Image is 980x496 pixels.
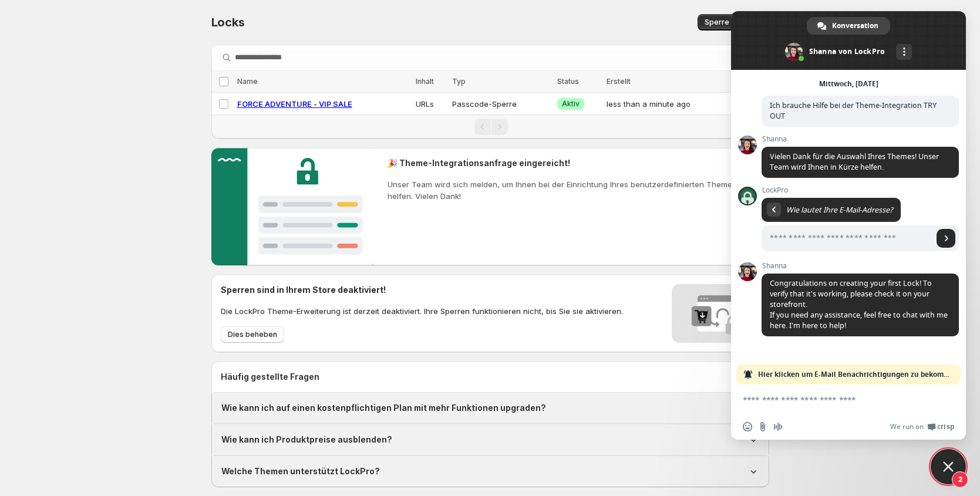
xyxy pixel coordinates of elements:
[228,330,277,339] span: Dies beheben
[416,77,434,86] span: Inhalt
[819,80,878,87] div: Mittwoch, [DATE]
[758,422,767,431] span: Datei senden
[952,471,968,488] span: 2
[698,14,769,31] button: Sperre erstellen
[890,422,954,431] a: We run onCrisp
[832,17,878,35] span: Konversation
[770,100,937,121] span: Ich brauche Hilfe bei der Theme-Integration TRY OUT
[807,17,890,35] div: Konversation
[773,422,783,431] span: Audionachricht aufzeichnen
[557,77,579,86] span: Status
[562,99,580,109] span: Aktiv
[449,93,553,115] td: Passcode-Sperre
[221,371,760,383] h2: Häufig gestellte Fragen
[211,15,245,29] span: Locks
[937,422,954,431] span: Crisp
[937,229,955,248] span: Senden Sie
[672,284,760,343] img: Locks disabled
[770,151,939,172] span: Vielen Dank für die Auswahl Ihres Themes! Unser Team wird Ihnen in Kürze helfen.
[221,434,392,446] h1: Wie kann ich Produktpreise ausblenden?
[412,93,449,115] td: URLs
[221,465,380,477] h1: Welche Themen unterstützt LockPro?
[743,422,752,431] span: Einen Emoji einfügen
[221,284,623,296] h2: Sperren sind in Ihrem Store deaktiviert!
[762,186,959,194] span: LockPro
[762,225,933,251] input: Geben Sie Ihre E-Mail-Adresse ein
[770,278,948,330] span: Congratulations on creating your first Lock! To verify that it's working, please check it on your...
[762,262,959,270] span: Shanna
[607,77,631,86] span: Erstellt
[221,305,623,317] p: Die LockPro Theme-Erweiterung ist derzeit deaktiviert. Ihre Sperren funktionieren nicht, bis Sie ...
[388,178,759,202] p: Unser Team wird sich melden, um Ihnen bei der Einrichtung Ihres benutzerdefinierten Themes zu hel...
[931,449,966,484] div: Close chat
[221,402,546,414] h1: Wie kann ich auf einen kostenpflichtigen Plan mit mehr Funktionen upgraden?
[767,203,781,217] div: Zurück zur Nachricht
[743,394,928,405] textarea: Verfassen Sie Ihre Nachricht…
[221,326,284,343] button: Dies beheben
[211,148,374,265] img: Customer support
[786,205,893,215] span: Wie lautet Ihre E-Mail-Adresse?
[762,135,959,143] span: Shanna
[603,93,736,115] td: less than a minute ago
[388,157,759,169] h2: 🎉 Theme-Integrationsanfrage eingereicht!
[896,44,912,60] div: Mehr Kanäle
[237,99,352,109] a: FORCE ADVENTURE - VIP SALE
[211,114,769,139] nav: Seitennummerierung
[705,18,762,27] span: Sperre erstellen
[890,422,924,431] span: We run on
[758,365,954,384] span: Hier klicken um E-Mail Benachrichtigungen zu bekommen.
[237,77,258,86] span: Name
[452,77,466,86] span: Typ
